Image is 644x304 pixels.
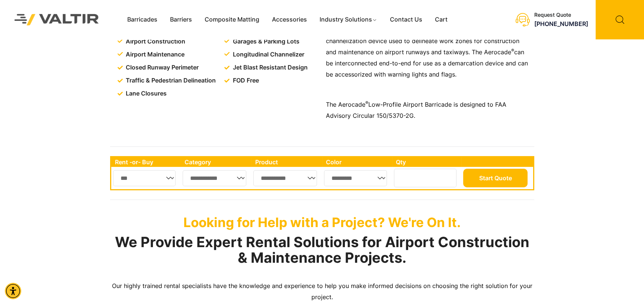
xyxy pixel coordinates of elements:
[326,99,531,122] p: The Aerocade Low-Profile Airport Barricade is designed to FAA Advisory Circular 150/5370-2G.
[231,36,299,47] span: Garages & Parking Lots
[534,12,588,18] div: Request Quote
[511,48,514,53] sup: ®
[198,14,266,25] a: Composite Matting
[124,75,216,86] span: Traffic & Pedestrian Delineation
[124,62,199,73] span: Closed Runway Perimeter
[324,170,387,186] select: Single select
[365,100,368,106] sup: ®
[181,157,251,167] th: Category
[124,49,185,60] span: Airport Maintenance
[392,157,462,167] th: Qty
[110,281,534,303] p: Our highly trained rental specialists have the knowledge and experience to help you make informed...
[322,157,392,167] th: Color
[313,14,384,25] a: Industry Solutions
[384,14,429,25] a: Contact Us
[394,169,456,187] input: Number
[124,88,167,99] span: Lane Closures
[111,157,181,167] th: Rent -or- Buy
[326,25,531,80] p: The Aerocade Airport Barricade is a low-profile, water-filled, collapsible channelization device ...
[231,49,304,60] span: Longitudinal Channelizer
[110,235,534,266] h2: We Provide Expert Rental Solutions for Airport Construction & Maintenance Projects.
[164,14,198,25] a: Barriers
[266,14,313,25] a: Accessories
[6,5,108,34] img: Valtir Rentals
[231,62,308,73] span: Jet Blast Resistant Design
[251,157,322,167] th: Product
[253,170,317,186] select: Single select
[463,169,528,187] button: Start Quote
[231,75,259,86] span: FOD Free
[113,170,176,186] select: Single select
[124,36,185,47] span: Airport Construction
[110,214,534,230] p: Looking for Help with a Project? We're On It.
[183,170,246,186] select: Single select
[5,283,21,299] div: Accessibility Menu
[534,20,588,28] a: call (888) 496-3625
[121,14,164,25] a: Barricades
[429,14,454,25] a: Cart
